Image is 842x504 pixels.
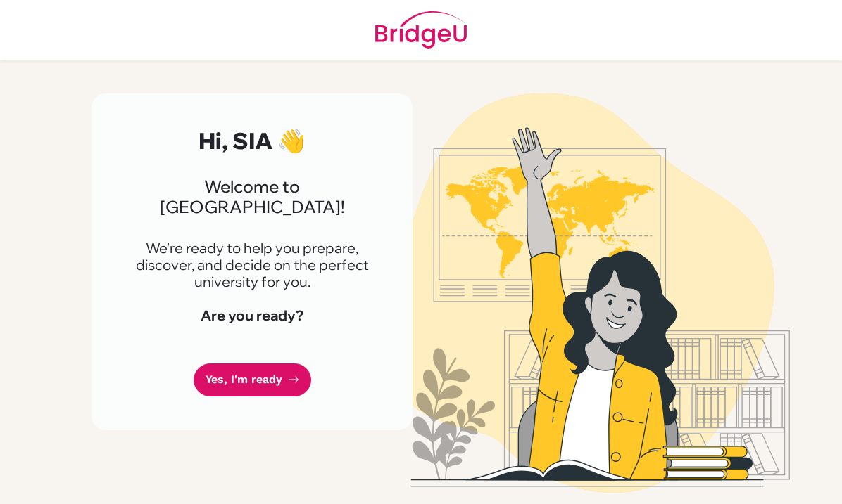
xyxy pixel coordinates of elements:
p: We're ready to help you prepare, discover, and decide on the perfect university for you. [125,240,379,290]
h4: Are you ready? [125,307,379,324]
h2: Hi, SIA 👋 [125,127,379,154]
a: Yes, I'm ready [194,363,311,396]
h3: Welcome to [GEOGRAPHIC_DATA]! [125,176,379,217]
